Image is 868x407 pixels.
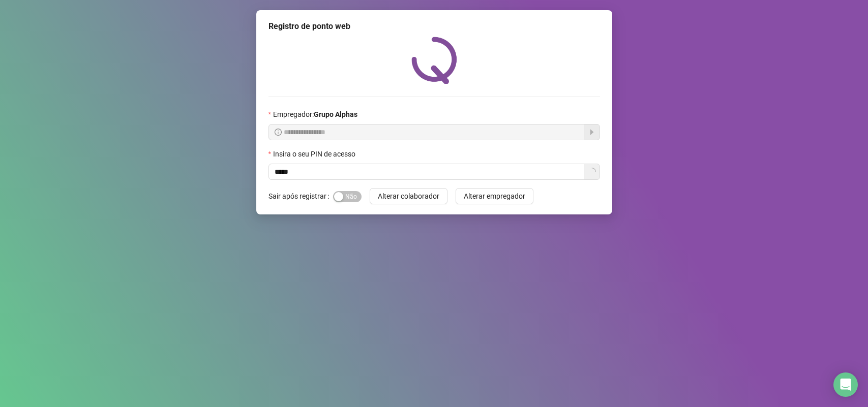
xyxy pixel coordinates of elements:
[268,20,600,33] div: Registro de ponto web
[411,37,457,84] img: QRPoint
[273,109,357,120] span: Empregador :
[378,191,439,202] span: Alterar colaborador
[833,372,858,397] div: Open Intercom Messenger
[314,110,357,118] strong: Grupo Alphas
[370,188,447,204] button: Alterar colaborador
[268,188,333,204] label: Sair após registrar
[268,148,362,160] label: Insira o seu PIN de acesso
[464,191,525,202] span: Alterar empregador
[456,188,533,204] button: Alterar empregador
[275,129,282,136] span: info-circle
